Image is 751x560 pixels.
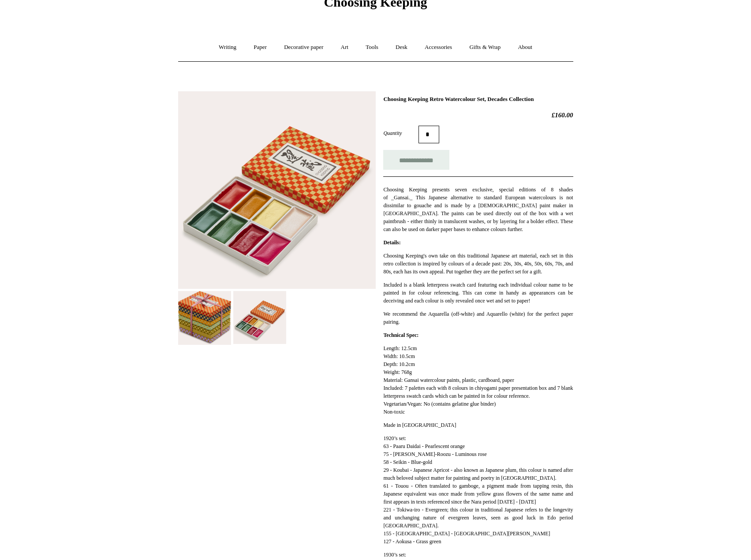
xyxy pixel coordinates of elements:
[383,281,573,305] p: Included is a blank letterpress swatch card featuring each individual colour name to be painted i...
[333,36,356,59] a: Art
[383,344,573,416] p: Length: 12.5cm Width: 10.5cm Depth: 10.2cm Weight: 768g Material: Gansai watercolour paints, plas...
[383,252,573,276] p: Choosing Keeping's own take on this traditional Japanese art material, each set in this retro col...
[233,291,286,344] img: Choosing Keeping Retro Watercolour Set, Decades Collection
[388,36,415,59] a: Desk
[383,96,573,103] h1: Choosing Keeping Retro Watercolour Set, Decades Collection
[383,129,418,137] label: Quantity
[383,434,573,545] p: 1920’s set: 63 - Paaru Daidai - Pearlescent orange 75 - [PERSON_NAME]-Roozu - Luminous rose 58 - ...
[383,421,573,429] p: Made in [GEOGRAPHIC_DATA]
[383,186,573,233] p: Choosing Keeping presents seven exclusive, special editions of 8 shades of _Gansai._ This Japanes...
[383,310,573,326] p: We recommend the Aquarella (off-white) and Aquarello (white) for the perfect paper pairing.
[324,2,427,8] a: Choosing Keeping
[383,239,400,246] strong: Details:
[178,291,231,345] img: Choosing Keeping Retro Watercolour Set, Decades Collection
[276,36,331,59] a: Decorative paper
[383,111,573,119] h2: £160.00
[417,36,460,59] a: Accessories
[246,36,275,59] a: Paper
[178,91,376,289] img: Choosing Keeping Retro Watercolour Set, Decades Collection
[383,332,418,338] strong: Technical Spec:
[510,36,540,59] a: About
[461,36,508,59] a: Gifts & Wrap
[358,36,386,59] a: Tools
[211,36,244,59] a: Writing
